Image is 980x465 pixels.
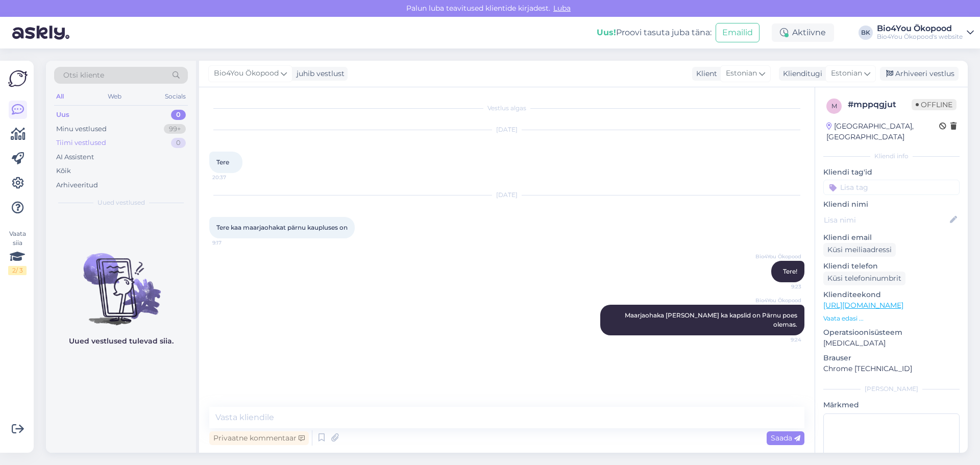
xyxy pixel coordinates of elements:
span: Otsi kliente [63,70,104,81]
div: Klient [692,68,717,79]
div: Küsi telefoninumbrit [823,272,905,285]
div: 0 [171,110,186,120]
div: # mppqgjut [848,99,912,111]
p: Kliendi tag'id [823,167,960,178]
p: Kliendi email [823,232,960,243]
span: Maarjaohaka [PERSON_NAME] ka kapslid on Pärnu poes olemas. [625,311,799,328]
a: [URL][DOMAIN_NAME] [823,301,903,310]
p: Chrome [TECHNICAL_ID] [823,363,960,374]
div: Vestlus algas [209,104,804,113]
span: 9:23 [763,283,801,290]
div: [DATE] [209,190,804,200]
p: Kliendi nimi [823,199,960,210]
div: Socials [163,90,188,103]
p: Klienditeekond [823,289,960,300]
div: [PERSON_NAME] [823,384,960,394]
span: Luba [550,4,574,13]
span: Uued vestlused [97,198,145,207]
div: 0 [171,138,186,148]
div: Aktiivne [772,23,834,42]
div: Arhiveeritud [56,180,98,190]
div: Arhiveeri vestlus [880,67,959,81]
div: juhib vestlust [292,68,345,79]
div: Kõik [56,166,71,176]
p: Kliendi telefon [823,261,960,272]
span: Bio4You Ökopood [755,253,801,260]
button: Emailid [716,23,759,42]
div: Minu vestlused [56,124,107,134]
span: 20:37 [212,174,251,181]
p: Brauser [823,353,960,363]
p: [MEDICAL_DATA] [823,338,960,349]
span: Offline [912,99,957,110]
a: Bio4You ÖkopoodBio4You Ökopood's website [877,25,974,41]
span: Bio4You Ökopood [755,297,801,304]
span: 9:24 [763,336,801,344]
div: 2 / 3 [8,266,27,275]
div: Klienditugi [779,68,822,79]
span: 9:17 [212,239,251,247]
div: Privaatne kommentaar [209,431,309,445]
p: Operatsioonisüsteem [823,327,960,338]
div: Proovi tasuta juba täna: [597,27,712,39]
div: Vaata siia [8,229,27,275]
span: m [831,102,837,110]
p: Vaata edasi ... [823,314,960,323]
p: Märkmed [823,400,960,410]
span: Estonian [831,68,862,79]
span: Tere [216,158,229,166]
b: Uus! [597,28,616,37]
div: AI Assistent [56,152,94,162]
div: Tiimi vestlused [56,138,106,148]
p: Uued vestlused tulevad siia. [69,336,174,347]
span: Tere kaa maarjaohakat pärnu kaupluses on [216,224,348,231]
div: [GEOGRAPHIC_DATA], [GEOGRAPHIC_DATA] [826,121,939,142]
div: BK [859,26,873,40]
span: Tere! [783,267,797,275]
div: [DATE] [209,125,804,134]
div: 99+ [164,124,186,134]
input: Lisa nimi [824,214,948,226]
div: Uus [56,110,69,120]
span: Estonian [726,68,757,79]
div: Küsi meiliaadressi [823,243,896,257]
span: Saada [771,433,800,443]
div: All [54,90,66,103]
img: No chats [46,235,196,327]
div: Bio4You Ökopood [877,25,963,33]
div: Bio4You Ökopood's website [877,33,963,41]
span: Bio4You Ökopood [214,68,279,79]
input: Lisa tag [823,180,960,195]
img: Askly Logo [8,69,28,88]
div: Kliendi info [823,152,960,161]
div: Web [106,90,124,103]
